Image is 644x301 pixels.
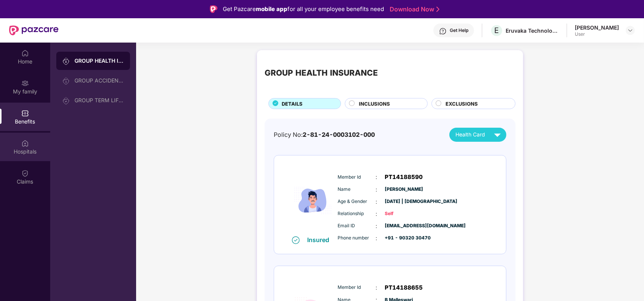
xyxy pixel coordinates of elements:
[265,67,378,79] div: GROUP HEALTH INSURANCE
[21,79,29,87] img: svg+xml;base64,PHN2ZyB3aWR0aD0iMjAiIGhlaWdodD0iMjAiIHZpZXdCb3g9IjAgMCAyMCAyMCIgZmlsbD0ibm9uZSIgeG...
[223,5,384,14] div: Get Pazcare for all your employee benefits need
[376,198,377,206] span: :
[385,283,423,292] span: PT14188655
[338,186,376,193] span: Name
[21,49,29,57] img: svg+xml;base64,PHN2ZyBpZD0iSG9tZSIgeG1sbnM9Imh0dHA6Ly93d3cudzMub3JnLzIwMDAvc3ZnIiB3aWR0aD0iMjAiIG...
[62,77,70,85] img: svg+xml;base64,PHN2ZyB3aWR0aD0iMjAiIGhlaWdodD0iMjAiIHZpZXdCb3g9IjAgMCAyMCAyMCIgZmlsbD0ibm9uZSIgeG...
[385,198,423,205] span: [DATE] | [DEMOGRAPHIC_DATA]
[449,128,506,142] button: Health Card
[575,24,619,31] div: [PERSON_NAME]
[385,173,423,182] span: PT14188590
[62,57,70,65] img: svg+xml;base64,PHN2ZyB3aWR0aD0iMjAiIGhlaWdodD0iMjAiIHZpZXdCb3g9IjAgMCAyMCAyMCIgZmlsbD0ibm9uZSIgeG...
[439,27,447,35] img: svg+xml;base64,PHN2ZyBpZD0iSGVscC0zMngzMiIgeG1sbnM9Imh0dHA6Ly93d3cudzMub3JnLzIwMDAvc3ZnIiB3aWR0aD...
[376,173,377,181] span: :
[627,27,633,33] img: svg+xml;base64,PHN2ZyBpZD0iRHJvcGRvd24tMzJ4MzIiIHhtbG5zPSJodHRwOi8vd3d3LnczLm9yZy8yMDAwL3N2ZyIgd2...
[455,131,485,139] span: Health Card
[75,57,124,65] div: GROUP HEALTH INSURANCE
[303,131,375,138] span: 2-81-24-0003102-000
[338,222,376,230] span: Email ID
[376,284,377,292] span: :
[290,165,336,235] img: icon
[282,100,303,108] span: DETAILS
[21,109,29,117] img: svg+xml;base64,PHN2ZyBpZD0iQmVuZWZpdHMiIHhtbG5zPSJodHRwOi8vd3d3LnczLm9yZy8yMDAwL3N2ZyIgd2lkdGg9Ij...
[338,234,376,242] span: Phone number
[385,186,423,193] span: [PERSON_NAME]
[495,26,499,35] span: E
[21,170,29,177] img: svg+xml;base64,PHN2ZyBpZD0iQ2xhaW0iIHhtbG5zPSJodHRwOi8vd3d3LnczLm9yZy8yMDAwL3N2ZyIgd2lkdGg9IjIwIi...
[338,210,376,217] span: Relationship
[450,27,468,33] div: Get Help
[385,222,423,230] span: [EMAIL_ADDRESS][DOMAIN_NAME]
[575,31,619,37] div: User
[385,234,423,242] span: +91 - 90320 30470
[338,174,376,181] span: Member Id
[75,78,124,84] div: GROUP ACCIDENTAL INSURANCE
[506,27,559,34] div: Eruvaka Technologies Private Limited
[338,198,376,205] span: Age & Gender
[436,5,439,13] img: Stroke
[274,130,375,139] div: Policy No:
[292,236,300,244] img: svg+xml;base64,PHN2ZyB4bWxucz0iaHR0cDovL3d3dy53My5vcmcvMjAwMC9zdmciIHdpZHRoPSIxNiIgaGVpZ2h0PSIxNi...
[376,222,377,230] span: :
[491,128,504,141] img: svg+xml;base64,PHN2ZyB4bWxucz0iaHR0cDovL3d3dy53My5vcmcvMjAwMC9zdmciIHZpZXdCb3g9IjAgMCAyNCAyNCIgd2...
[359,100,390,108] span: INCLUSIONS
[75,97,124,103] div: GROUP TERM LIFE INSURANCE
[62,97,70,105] img: svg+xml;base64,PHN2ZyB3aWR0aD0iMjAiIGhlaWdodD0iMjAiIHZpZXdCb3g9IjAgMCAyMCAyMCIgZmlsbD0ibm9uZSIgeG...
[9,25,59,35] img: New Pazcare Logo
[446,100,478,108] span: EXCLUSIONS
[21,139,29,147] img: svg+xml;base64,PHN2ZyBpZD0iSG9zcGl0YWxzIiB4bWxucz0iaHR0cDovL3d3dy53My5vcmcvMjAwMC9zdmciIHdpZHRoPS...
[256,5,287,13] strong: mobile app
[338,284,376,291] span: Member Id
[210,5,217,13] img: Logo
[376,185,377,194] span: :
[385,210,423,217] span: Self
[376,234,377,242] span: :
[307,236,334,244] div: Insured
[390,5,437,13] a: Download Now
[376,210,377,218] span: :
